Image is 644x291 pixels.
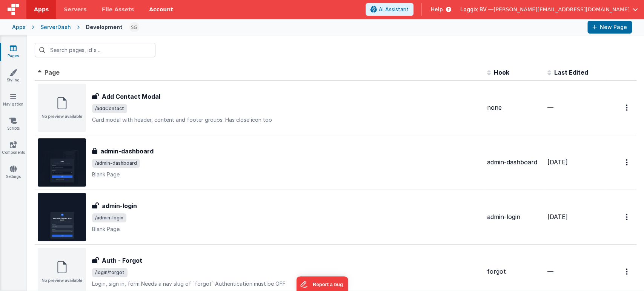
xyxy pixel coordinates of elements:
p: Blank Page [92,225,481,233]
div: Development [86,23,123,31]
span: Loggix BV — [460,6,493,13]
span: Help [431,6,443,13]
p: Blank Page [92,171,481,178]
button: Options [621,100,633,115]
span: /login/forgot [92,268,128,277]
h3: admin-login [102,201,137,210]
div: admin-dashboard [487,158,541,167]
div: Apps [12,23,26,31]
span: AI Assistant [379,6,409,13]
span: Last Edited [554,69,588,76]
span: /admin-login [92,213,126,222]
img: 497ae24fd84173162a2d7363e3b2f127 [129,22,140,32]
span: [DATE] [547,158,568,166]
div: forgot [487,267,541,276]
span: [PERSON_NAME][EMAIL_ADDRESS][DOMAIN_NAME] [493,6,630,13]
span: /addContact [92,104,127,113]
button: AI Assistant [366,3,413,16]
span: Page [45,69,60,76]
span: — [547,268,553,275]
button: New Page [587,21,632,34]
span: Servers [64,6,86,13]
div: admin-login [487,213,541,221]
button: Options [621,155,633,170]
div: none [487,103,541,112]
span: [DATE] [547,213,568,221]
p: Card modal with header, content and footer groups. Has close icon too [92,116,481,124]
h3: Add Contact Modal [102,92,160,101]
h3: Auth - Forgot [102,256,142,265]
h3: admin-dashboard [100,147,154,156]
span: Hook [494,69,509,76]
span: — [547,104,553,111]
p: Login, sign in, form Needs a nav slug of `forgot` Authentication must be OFF [92,280,481,288]
input: Search pages, id's ... [35,43,155,57]
div: ServerDash [40,23,71,31]
button: Options [621,264,633,279]
button: Options [621,209,633,225]
span: Apps [34,6,49,13]
span: /admin-dashboard [92,159,140,168]
button: Loggix BV — [PERSON_NAME][EMAIL_ADDRESS][DOMAIN_NAME] [460,6,638,13]
span: File Assets [102,6,134,13]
